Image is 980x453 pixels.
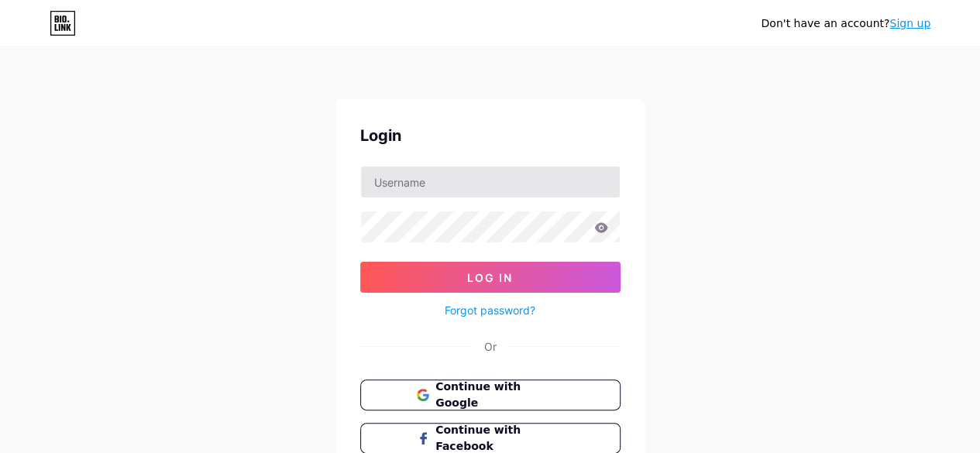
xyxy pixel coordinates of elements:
span: Log In [467,271,513,284]
input: Username [361,166,620,197]
button: Log In [360,262,621,293]
a: Sign up [889,17,930,29]
div: Login [360,124,621,147]
div: Don't have an account? [761,15,930,32]
button: Continue with Google [360,379,621,410]
div: Or [484,338,497,355]
a: Forgot password? [445,302,535,318]
span: Continue with Google [435,379,563,411]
